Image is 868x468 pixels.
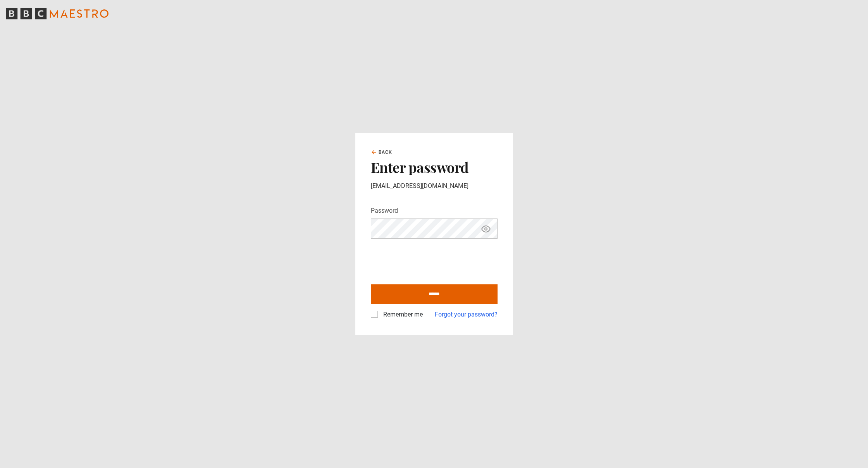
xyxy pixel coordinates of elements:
a: Back [371,149,393,156]
iframe: reCAPTCHA [371,245,489,275]
label: Remember me [380,310,423,319]
label: Password [371,206,398,215]
span: Back [379,149,393,156]
button: Show password [479,222,493,236]
h2: Enter password [371,159,498,175]
svg: BBC Maestro [6,8,108,19]
a: Forgot your password? [435,310,498,319]
p: [EMAIL_ADDRESS][DOMAIN_NAME] [371,181,498,191]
